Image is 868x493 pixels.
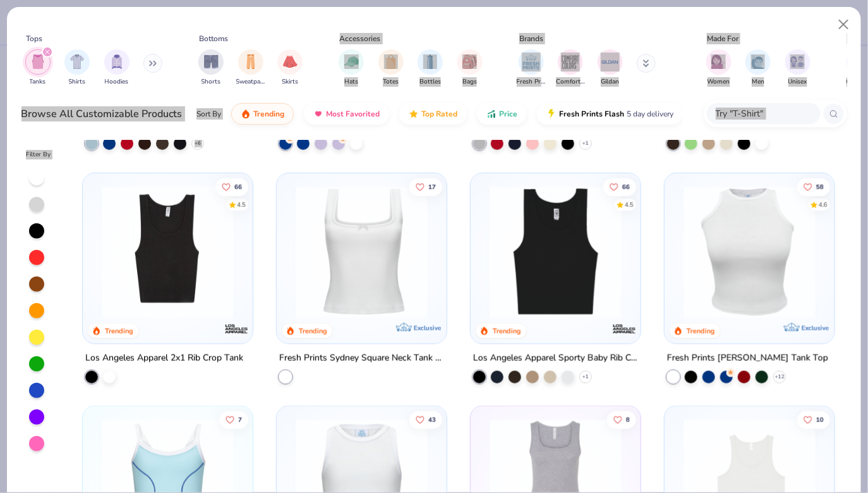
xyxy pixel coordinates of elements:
span: Bottles [419,77,441,87]
img: 72ba704f-09a2-4d3f-9e57-147d586207a1 [677,185,822,318]
button: Like [409,178,442,196]
span: 43 [428,416,436,423]
div: Los Angeles Apparel 2x1 Rib Crop Tank [85,351,243,366]
div: filter for Hats [339,49,364,87]
button: filter button [745,49,771,87]
img: Men Image [751,54,765,69]
img: Los Angeles Apparel logo [224,316,249,342]
img: Shorts Image [204,54,219,69]
img: 0078be9a-03b3-411b-89be-d603b0ff0527 [483,185,628,318]
img: Totes Image [384,54,398,69]
span: Unisex [788,77,807,87]
span: Totes [383,77,399,87]
img: Unisex Image [790,54,805,69]
div: filter for Bags [457,49,483,87]
span: Fresh Prints Flash [559,109,624,119]
img: Hats Image [344,54,359,69]
div: 4.5 [236,200,245,209]
button: filter button [517,49,546,87]
span: 10 [816,416,824,423]
img: 6c4b066c-2f15-42b2-bf81-c85d51316157 [95,185,240,318]
span: 66 [622,184,630,190]
img: Hoodies Image [110,54,124,69]
img: Bags Image [462,54,476,69]
button: Most Favorited [304,103,389,125]
img: cc3d916b-68d4-4adc-bff0-ffa346578d89 [434,185,579,318]
div: Bottoms [200,33,229,44]
img: flash.gif [546,109,557,119]
div: Brands [519,33,543,44]
div: Browse All Customizable Products [21,106,183,122]
span: Fresh Prints [517,77,546,87]
button: Trending [231,103,294,125]
div: Los Angeles Apparel Sporty Baby Rib Crop Tank [473,351,638,366]
img: Los Angeles Apparel logo [612,316,637,342]
div: 4.6 [819,200,828,209]
span: 5 day delivery [627,107,673,122]
span: 7 [238,416,241,423]
span: Hats [344,77,358,87]
button: Close [832,13,856,37]
button: Like [607,411,636,428]
div: filter for Tanks [25,49,51,87]
button: filter button [457,49,483,87]
img: Gildan Image [601,53,620,72]
button: Like [603,178,636,196]
span: Exclusive [414,324,441,332]
button: filter button [418,49,443,87]
button: filter button [598,49,623,87]
span: 17 [428,184,436,190]
span: + 1 [582,140,589,147]
span: Most Favorited [326,109,380,119]
span: Hoodies [105,77,129,87]
div: filter for Shirts [64,49,90,87]
button: filter button [556,49,585,87]
button: Like [797,178,830,196]
img: 38347b0a-c013-4da9-8435-963b962c47ba [289,185,434,318]
span: 58 [816,184,824,190]
span: Women [708,77,730,87]
div: Filter By [26,150,51,159]
span: + 12 [775,373,785,381]
img: Fresh Prints Image [522,53,541,72]
img: Tanks Image [31,54,45,69]
img: Comfort Colors Image [561,53,580,72]
img: most_fav.gif [313,109,323,119]
div: filter for Men [745,49,771,87]
span: + 6 [195,140,201,147]
span: Shirts [69,77,86,87]
div: filter for Unisex [785,49,811,87]
span: 66 [234,184,241,190]
div: filter for Totes [378,49,404,87]
img: TopRated.gif [409,109,419,119]
div: 4.5 [625,200,634,209]
button: Like [409,411,442,428]
span: Sweatpants [236,77,265,87]
div: Tops [26,33,42,44]
img: trending.gif [241,109,251,119]
div: Accessories [340,33,381,44]
button: Fresh Prints Flash5 day delivery [537,103,683,125]
img: Bottles Image [423,54,437,69]
div: filter for Gildan [598,49,623,87]
div: filter for Women [706,49,732,87]
img: Shirts Image [70,54,85,69]
button: Like [219,411,248,428]
span: Top Rated [421,109,457,119]
img: Skirts Image [283,54,298,69]
div: filter for Comfort Colors [556,49,585,87]
span: Bags [462,77,477,87]
div: Fresh Prints [PERSON_NAME] Tank Top [667,351,828,366]
span: Trending [253,109,284,119]
span: Men [752,77,764,87]
div: filter for Shorts [198,49,224,87]
button: filter button [785,49,811,87]
button: filter button [378,49,404,87]
span: Skirts [282,77,298,87]
span: 8 [626,416,630,423]
span: + 1 [582,373,589,381]
span: Tanks [30,77,46,87]
div: Sort By [196,108,221,120]
button: Top Rated [399,103,467,125]
div: filter for Sweatpants [236,49,265,87]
